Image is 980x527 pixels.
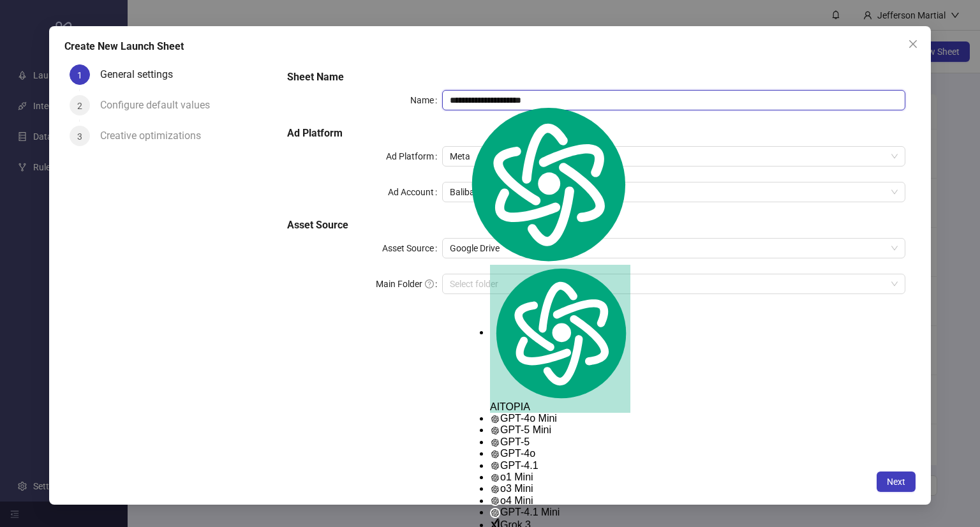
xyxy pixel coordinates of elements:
[490,495,630,507] div: o4 Mini
[77,131,82,142] span: 3
[490,438,500,448] img: gpt-black.svg
[64,39,916,54] div: Create New Launch Sheet
[490,449,500,459] img: gpt-black.svg
[450,239,898,258] span: Google Drive
[490,265,630,401] img: logo.svg
[903,34,923,54] button: Close
[490,414,500,424] img: gpt-black.svg
[450,182,898,202] span: Balibaris
[442,90,906,110] input: Name
[376,274,442,294] label: Main Folder
[287,70,905,85] h5: Sheet Name
[77,101,82,111] span: 2
[490,265,630,413] div: AITOPIA
[490,496,500,506] img: gpt-black.svg
[490,508,500,518] img: gpt-black.svg
[100,95,220,115] div: Configure default values
[100,126,211,146] div: Creative optimizations
[287,218,905,233] h5: Asset Source
[410,90,442,110] label: Name
[877,471,916,492] button: Next
[450,147,898,166] span: Meta
[464,103,630,265] img: logo.svg
[388,182,442,202] label: Ad Account
[382,238,442,258] label: Asset Source
[490,436,630,448] div: GPT-5
[77,70,82,80] span: 1
[386,146,442,167] label: Ad Platform
[490,426,500,436] img: gpt-black.svg
[490,424,630,436] div: GPT-5 Mini
[490,460,630,471] div: GPT-4.1
[287,126,905,141] h5: Ad Platform
[490,484,500,494] img: gpt-black.svg
[887,477,905,487] span: Next
[490,413,630,424] div: GPT-4o Mini
[490,483,630,494] div: o3 Mini
[490,471,630,483] div: o1 Mini
[425,279,434,288] span: question-circle
[490,473,500,483] img: gpt-black.svg
[490,507,630,518] div: GPT-4.1 Mini
[490,461,500,471] img: gpt-black.svg
[100,64,183,85] div: General settings
[908,39,918,49] span: close
[490,448,630,459] div: GPT-4o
